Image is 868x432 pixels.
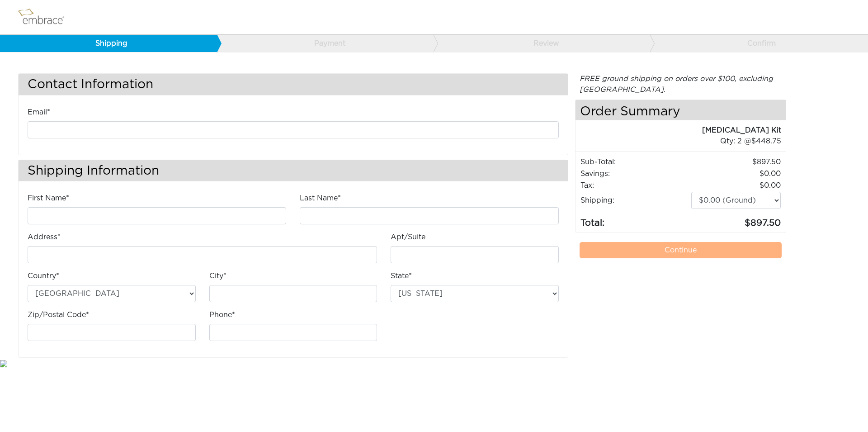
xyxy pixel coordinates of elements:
[28,271,59,281] label: Country*
[28,232,61,242] label: Address*
[580,191,691,209] td: Shipping:
[691,168,781,180] td: 0.00
[209,271,226,281] label: City*
[433,35,650,52] a: Review
[19,160,568,181] h3: Shipping Information
[580,242,782,258] a: Continue
[650,35,867,52] a: Confirm
[751,138,781,145] span: 448.75
[19,74,568,95] h3: Contact Information
[217,35,434,52] a: Payment
[16,6,75,28] img: logo.png
[300,193,341,204] label: Last Name*
[587,136,782,147] div: 2 @
[576,125,782,136] div: [MEDICAL_DATA] Kit
[691,156,781,168] td: 897.50
[691,209,781,230] td: 897.50
[575,73,787,95] div: FREE ground shipping on orders over $100, excluding [GEOGRAPHIC_DATA].
[691,180,781,191] td: 0.00
[580,209,691,230] td: Total:
[28,309,89,320] label: Zip/Postal Code*
[28,193,69,204] label: First Name*
[28,107,50,118] label: Email*
[580,180,691,191] td: Tax:
[580,168,691,180] td: Savings :
[576,100,786,120] h4: Order Summary
[391,271,412,281] label: State*
[209,309,235,320] label: Phone*
[580,156,691,168] td: Sub-Total:
[391,232,425,242] label: Apt/Suite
